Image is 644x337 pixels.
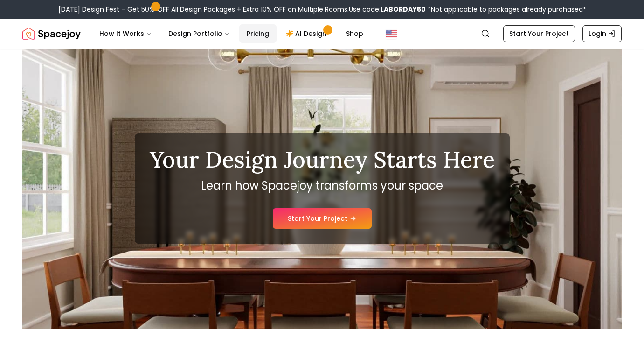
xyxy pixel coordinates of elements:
div: [DATE] Design Fest – Get 50% OFF All Design Packages + Extra 10% OFF on Multiple Rooms. [58,5,586,14]
span: Use code: [349,5,426,14]
a: Shop [339,24,371,43]
button: Design Portfolio [161,24,237,43]
a: Pricing [239,24,277,43]
a: AI Design [278,24,337,43]
span: *Not applicable to packages already purchased* [426,5,586,14]
p: Learn how Spacejoy transforms your space [150,178,495,193]
img: Spacejoy Logo [22,24,81,43]
a: Start Your Project [273,208,372,229]
a: Spacejoy [22,24,81,43]
nav: Main [92,24,371,43]
img: United States [386,28,397,39]
a: Start Your Project [503,25,575,42]
nav: Global [22,19,622,49]
a: Login [582,25,622,42]
h1: Your Design Journey Starts Here [150,148,495,171]
b: LABORDAY50 [381,5,426,14]
button: How It Works [92,24,159,43]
